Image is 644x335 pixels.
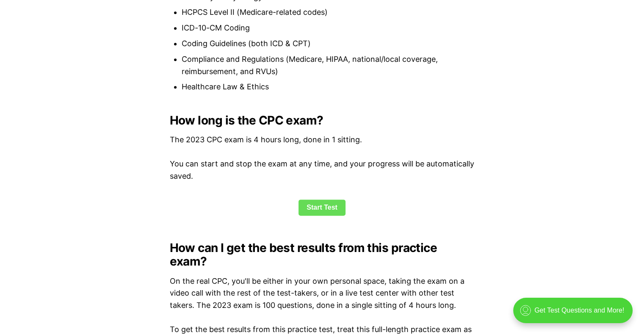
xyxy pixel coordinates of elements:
[299,199,345,216] a: Start Test
[506,293,644,335] iframe: portal-trigger
[170,158,475,183] p: You can start and stop the exam at any time, and your progress will be automatically saved.
[182,22,475,34] li: ICD-10-CM Coding
[170,114,475,127] h2: How long is the CPC exam?
[182,6,475,19] li: HCPCS Level II (Medicare-related codes)
[170,134,475,146] p: The 2023 CPC exam is 4 hours long, done in 1 sitting.
[182,53,475,78] li: Compliance and Regulations (Medicare, HIPAA, national/local coverage, reimbursement, and RVUs)
[182,81,475,93] li: Healthcare Law & Ethics
[170,241,475,268] h2: How can I get the best results from this practice exam?
[182,38,475,50] li: Coding Guidelines (both ICD & CPT)
[170,275,475,312] p: On the real CPC, you'll be either in your own personal space, taking the exam on a video call wit...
